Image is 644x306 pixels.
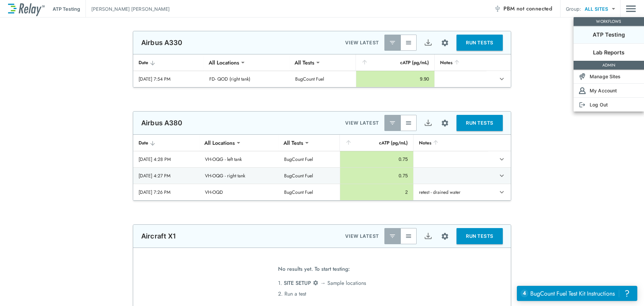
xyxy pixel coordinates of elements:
p: ADMIN [575,62,643,68]
img: Log Out Icon [579,101,586,108]
p: ATP Testing [593,31,625,39]
p: Manage Sites [590,73,621,80]
p: WORKFLOWS [575,18,643,25]
p: Log Out [590,101,608,108]
iframe: Resource center [517,286,637,301]
p: Lab Reports [593,48,625,56]
p: My Account [590,87,617,94]
img: Account [579,87,586,94]
img: Sites [579,73,586,80]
